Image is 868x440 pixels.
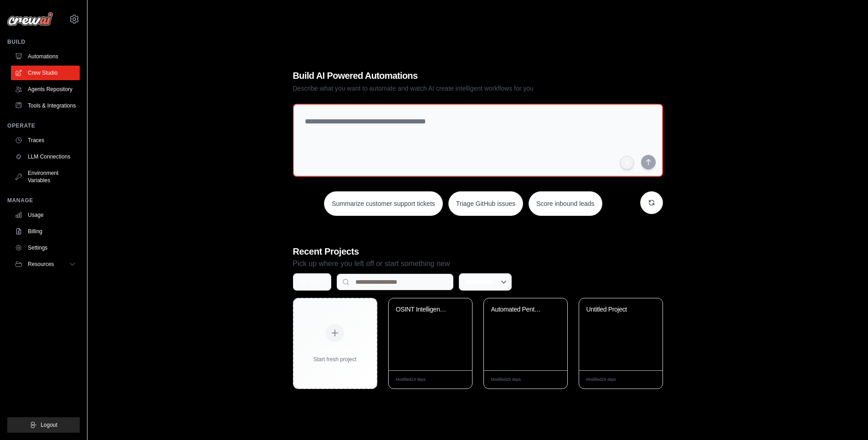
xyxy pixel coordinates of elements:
span: Resources [28,261,54,268]
a: LLM Connections [11,149,80,164]
span: Edit [450,376,458,383]
div: OSINT Intelligence Source Recognition System [396,306,451,314]
button: Select [293,273,332,291]
a: Traces [11,133,80,148]
a: Usage [11,208,80,222]
div: Build [7,38,80,46]
img: Logo [7,12,53,26]
span: Edit [545,376,553,383]
button: Get new suggestions [640,191,663,214]
button: Resources [11,257,80,271]
a: Settings [11,240,80,255]
div: Create New [313,346,357,355]
div: Operate [7,122,80,129]
div: Manage [7,197,80,204]
a: Billing [11,224,80,239]
a: Agents Repository [11,82,80,97]
button: Logout [7,417,80,433]
p: Describe what you want to automate and watch AI create intelligent workflows for you [293,84,599,93]
span: Edit [641,376,648,383]
h3: Recent Projects [293,245,663,258]
span: Modified 25 days [586,377,616,383]
span: Modified 25 days [491,377,521,383]
button: Summarize customer support tickets [324,191,442,216]
a: Automations [11,49,80,64]
button: Triage GitHub issues [448,191,523,216]
a: Crew Studio [11,66,80,80]
div: Automated Pentesting with Nuclei and SQLmap [491,306,546,314]
a: Environment Variables [11,166,80,188]
p: Pick up where you left off or start something new [293,258,663,270]
button: Click to speak your automation idea [620,156,634,169]
a: Tools & Integrations [11,98,80,113]
h1: Build AI Powered Automations [293,69,599,82]
div: Untitled Project [586,306,642,314]
span: Modified 13 days [396,377,426,383]
div: Start fresh project [313,356,357,363]
button: Score inbound leads [529,191,602,216]
span: Logout [41,421,57,429]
